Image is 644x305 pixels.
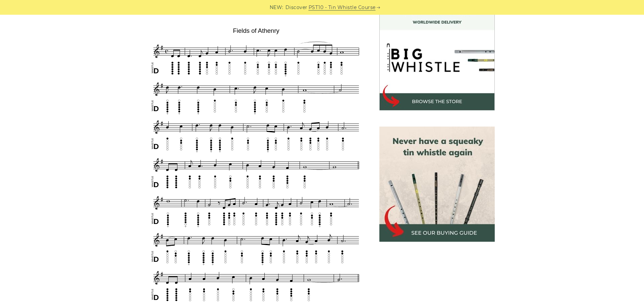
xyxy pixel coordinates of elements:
a: PST10 - Tin Whistle Course [309,4,376,11]
span: Discover [285,4,308,11]
span: NEW: [270,4,283,11]
img: tin whistle buying guide [379,127,495,242]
